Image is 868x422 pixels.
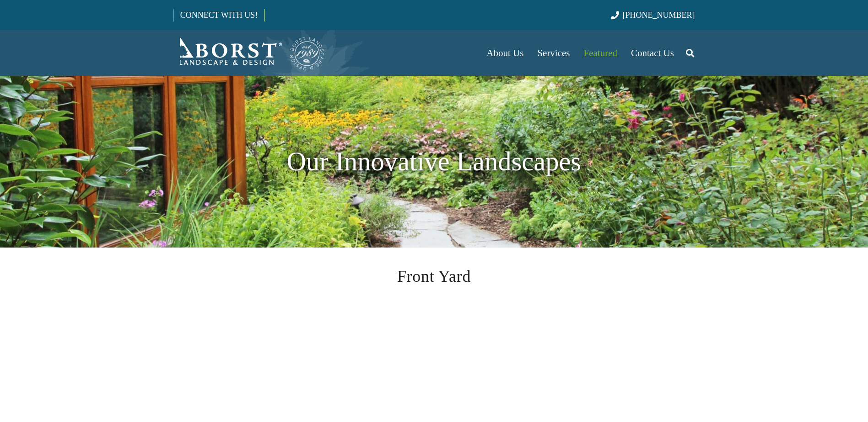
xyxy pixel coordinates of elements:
[480,30,530,76] a: About Us
[486,47,523,58] span: About Us
[537,47,570,58] span: Services
[173,142,695,182] h1: Our Innovative Landscapes
[611,11,695,20] a: [PHONE_NUMBER]
[624,30,681,76] a: Contact Us
[584,47,617,58] span: Featured
[681,42,699,64] a: Search
[530,30,577,76] a: Services
[631,47,674,58] span: Contact Us
[577,30,624,76] a: Featured
[623,11,695,20] span: [PHONE_NUMBER]
[173,35,325,71] a: Borst-Logo
[174,4,264,26] a: CONNECT WITH US!
[228,264,640,289] h2: Front Yard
